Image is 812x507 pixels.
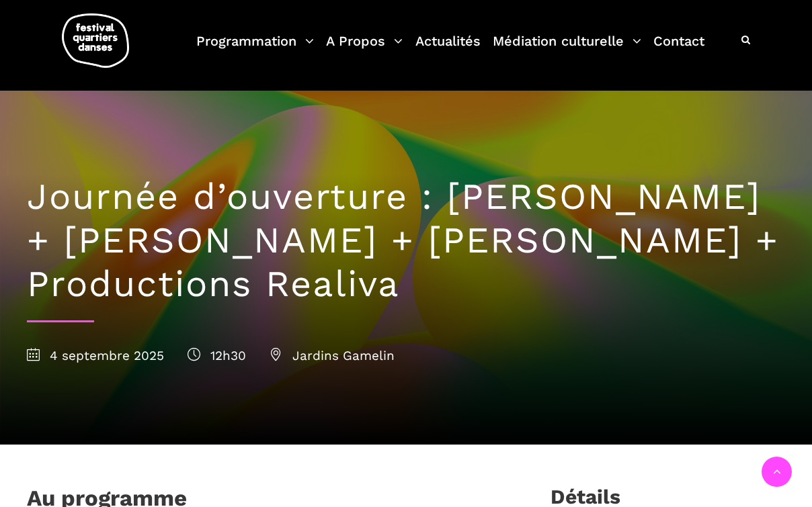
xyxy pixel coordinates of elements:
[62,13,129,68] img: logo-fqd-med
[326,30,403,69] a: A Propos
[270,348,395,363] span: Jardins Gamelin
[27,175,785,306] h1: Journée d’ouverture : [PERSON_NAME] + [PERSON_NAME] + [PERSON_NAME] + Productions Realiva
[653,30,704,69] a: Contact
[196,30,314,69] a: Programmation
[493,30,641,69] a: Médiation culturelle
[188,348,246,363] span: 12h30
[27,348,164,363] span: 4 septembre 2025
[415,30,481,69] a: Actualités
